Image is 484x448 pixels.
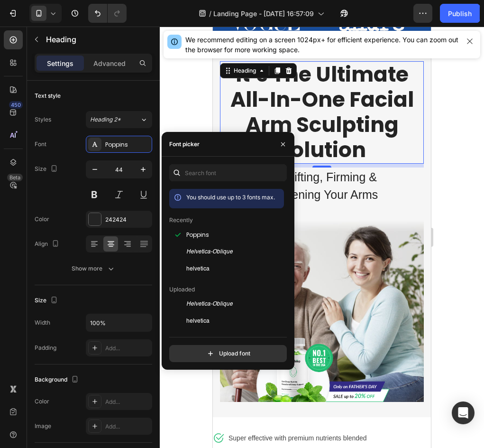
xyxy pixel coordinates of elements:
button: Upload font [169,345,287,362]
span: helvetica [186,317,210,326]
input: Auto [86,314,152,331]
div: Align [35,238,61,251]
button: Show more [35,260,152,277]
span: helvetica [186,265,210,273]
div: Beta [7,174,23,181]
span: Landing Page - [DATE] 16:57:09 [213,9,314,19]
div: Add... [105,422,150,431]
div: Upload font [206,349,250,358]
div: Open Intercom Messenger [452,401,475,424]
div: Background [35,373,81,386]
div: Padding [35,344,56,352]
iframe: Design area [213,27,431,448]
p: Advanced [93,58,126,68]
div: Show more [72,264,116,273]
span: Helvetica-Oblique [186,248,233,256]
span: Heading 2* [90,115,121,124]
div: Add... [105,398,150,406]
div: Publish [448,9,472,19]
span: Poppins [186,231,209,239]
div: Add... [105,344,150,353]
div: 242424 [105,215,150,224]
div: Text style [35,92,61,100]
div: Color [35,397,49,406]
span: / [209,9,211,19]
input: Search font [169,164,287,181]
span: You should use up to 3 fonts max. [186,194,275,201]
p: Settings [47,58,73,68]
div: Poppins [105,140,150,149]
p: Uploaded [169,285,195,294]
div: Color [35,215,49,224]
span: Helvetica-Oblique [186,300,233,308]
button: Publish [440,4,480,23]
p: Recently [169,216,193,224]
div: Undo/Redo [88,4,127,23]
p: Heading [46,34,148,45]
div: Image [35,422,51,430]
div: We recommend editing on a screen 1024px+ for efficient experience. You can zoom out the browser f... [185,35,459,55]
div: Size [35,163,60,176]
div: 450 [9,101,23,109]
button: Heading 2* [86,111,152,128]
div: Styles [35,115,51,124]
div: Size [35,294,60,307]
div: Width [35,318,50,327]
div: Font [35,140,46,149]
div: Font picker [169,140,200,149]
